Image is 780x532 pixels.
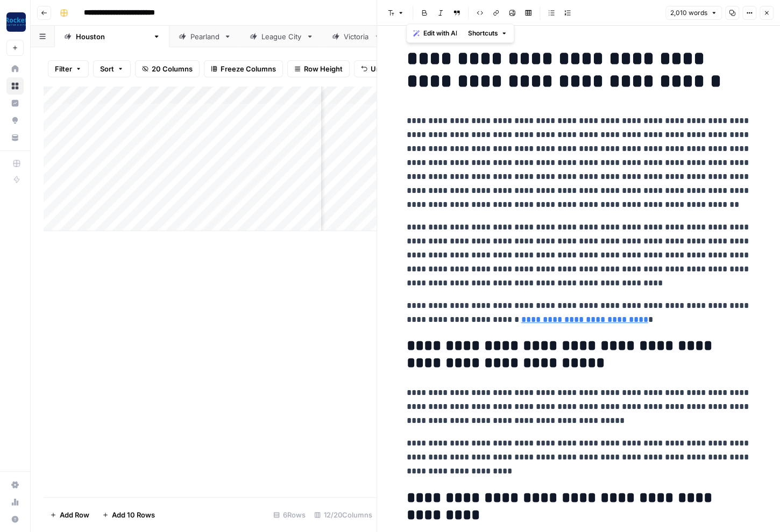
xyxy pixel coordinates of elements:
span: 2,010 words [670,8,707,18]
span: Shortcuts [467,28,498,38]
a: Browse [6,77,24,95]
img: Rocket Pilots Logo [6,12,26,32]
span: Row Height [304,63,343,74]
span: Undo [371,63,389,74]
span: Filter [55,63,72,74]
a: Your Data [6,129,24,146]
button: 2,010 words [665,6,722,20]
button: Filter [48,60,89,77]
div: Pearland [190,31,219,42]
a: [GEOGRAPHIC_DATA] [55,26,169,47]
a: Home [6,60,24,77]
div: League City [261,31,302,42]
span: Freeze Columns [221,63,276,74]
button: Undo [354,60,396,77]
button: 20 Columns [135,60,200,77]
a: Victoria [323,26,391,47]
button: Row Height [287,60,350,77]
span: 20 Columns [152,63,193,74]
button: Add Row [44,506,96,523]
a: Opportunities [6,112,24,129]
button: Edit with AI [409,26,461,40]
div: 12/20 Columns [310,506,377,523]
a: Usage [6,493,24,511]
button: Workspace: Rocket Pilots [6,9,24,35]
a: Settings [6,476,24,493]
button: Shortcuts [463,26,512,40]
span: Edit with AI [423,28,457,38]
button: Add 10 Rows [96,506,161,523]
div: 6 Rows [269,506,310,523]
a: League City [240,26,323,47]
button: Freeze Columns [204,60,283,77]
button: Sort [93,60,131,77]
span: Add 10 Rows [112,509,155,520]
a: Insights [6,95,24,112]
div: Victoria [344,31,370,42]
span: Add Row [60,509,89,520]
button: Help + Support [6,511,24,528]
div: [GEOGRAPHIC_DATA] [76,31,148,42]
a: Pearland [169,26,240,47]
span: Sort [100,63,114,74]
